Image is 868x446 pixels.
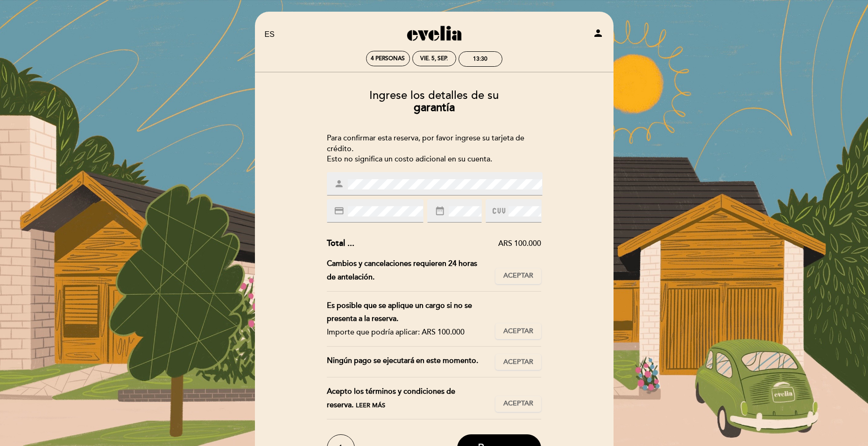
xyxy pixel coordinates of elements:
button: Aceptar [495,268,541,284]
b: garantía [414,101,455,114]
button: person [593,28,604,42]
span: Aceptar [503,327,533,336]
button: Aceptar [495,323,541,339]
i: credit_card [334,206,344,216]
i: date_range [435,206,445,216]
div: Importe que podría aplicar: ARS 100.000 [327,326,488,339]
div: Acepto los términos y condiciones de reserva. [327,385,495,412]
a: Evelia [376,22,493,48]
button: Aceptar [495,396,541,412]
span: Ingrese los detalles de su [369,89,499,102]
span: Total ... [327,238,354,248]
span: Aceptar [503,399,533,409]
i: person [334,179,344,189]
div: Es posible que se aplique un cargo si no se presenta a la reserva. [327,299,488,326]
span: 4 personas [371,55,405,62]
span: Aceptar [503,357,533,367]
span: Aceptar [503,271,533,281]
div: Ningún pago se ejecutará en este momento. [327,354,495,370]
div: ARS 100.000 [354,238,541,249]
span: Leer más [356,402,385,409]
div: 13:30 [473,56,487,63]
div: Para confirmar esta reserva, por favor ingrese su tarjeta de crédito. Esto no significa un costo ... [327,133,541,165]
div: Cambios y cancelaciones requieren 24 horas de antelación. [327,257,495,284]
button: Aceptar [495,354,541,370]
div: vie. 5, sep. [420,55,448,62]
i: person [593,28,604,39]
